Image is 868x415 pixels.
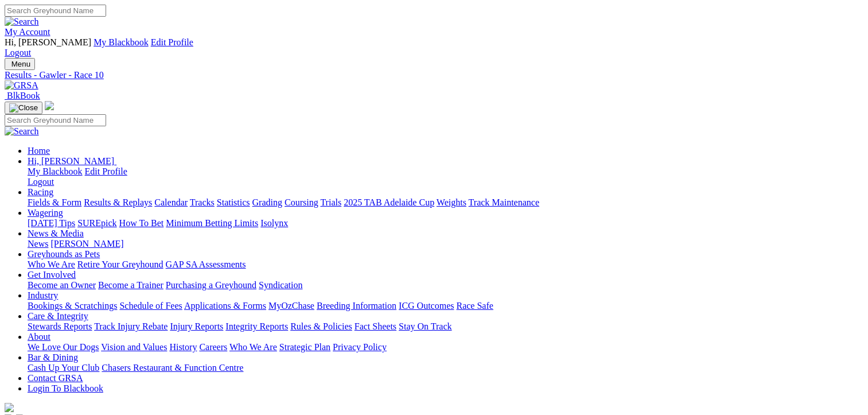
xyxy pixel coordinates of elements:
[28,239,48,249] a: News
[7,91,40,100] span: BlkBook
[199,342,227,352] a: Careers
[28,218,75,228] a: [DATE] Tips
[28,280,96,290] a: Become an Owner
[102,363,243,373] a: Chasers Restaurant & Function Centre
[5,70,863,80] a: Results - Gawler - Race 10
[9,103,38,113] img: Close
[28,259,863,270] div: Greyhounds as Pets
[169,342,197,352] a: History
[5,114,106,126] input: Search
[28,208,63,218] a: Wagering
[28,218,863,228] div: Wagering
[317,301,396,311] a: Breeding Information
[28,352,78,362] a: Bar & Dining
[28,321,863,332] div: Care & Integrity
[469,197,539,207] a: Track Maintenance
[5,37,863,58] div: My Account
[28,197,863,208] div: Racing
[28,280,863,290] div: Get Involved
[119,301,182,311] a: Schedule of Fees
[5,126,39,137] img: Search
[28,363,863,373] div: Bar & Dining
[5,80,38,91] img: GRSA
[28,342,863,352] div: About
[28,301,117,311] a: Bookings & Scratchings
[28,156,116,166] a: Hi, [PERSON_NAME]
[285,197,318,207] a: Coursing
[184,301,266,311] a: Applications & Forms
[279,342,330,352] a: Strategic Plan
[166,259,246,269] a: GAP SA Assessments
[355,321,396,331] a: Fact Sheets
[5,37,91,47] span: Hi, [PERSON_NAME]
[217,197,250,207] a: Statistics
[77,259,164,269] a: Retire Your Greyhound
[101,342,167,352] a: Vision and Values
[28,146,50,156] a: Home
[437,197,466,207] a: Weights
[28,249,100,259] a: Greyhounds as Pets
[260,218,288,228] a: Isolynx
[252,197,282,207] a: Grading
[28,311,88,321] a: Care & Integrity
[50,239,123,249] a: [PERSON_NAME]
[5,58,35,70] button: Toggle navigation
[28,197,81,207] a: Fields & Form
[45,101,54,110] img: logo-grsa-white.png
[28,156,114,166] span: Hi, [PERSON_NAME]
[225,321,288,331] a: Integrity Reports
[28,342,99,352] a: We Love Our Dogs
[154,197,188,207] a: Calendar
[5,5,106,17] input: Search
[5,403,14,412] img: logo-grsa-white.png
[344,197,434,207] a: 2025 TAB Adelaide Cup
[5,17,39,27] img: Search
[5,27,50,37] a: My Account
[77,218,116,228] a: SUREpick
[28,187,53,197] a: Racing
[84,197,152,207] a: Results & Replays
[85,166,127,176] a: Edit Profile
[170,321,223,331] a: Injury Reports
[268,301,314,311] a: MyOzChase
[28,228,84,238] a: News & Media
[28,270,76,280] a: Get Involved
[166,218,258,228] a: Minimum Betting Limits
[28,166,83,176] a: My Blackbook
[229,342,277,352] a: Who We Are
[98,280,164,290] a: Become a Trainer
[119,218,164,228] a: How To Bet
[11,60,30,68] span: Menu
[94,321,168,331] a: Track Injury Rebate
[94,37,149,47] a: My Blackbook
[28,383,103,393] a: Login To Blackbook
[28,259,75,269] a: Who We Are
[259,280,302,290] a: Syndication
[290,321,352,331] a: Rules & Policies
[28,239,863,249] div: News & Media
[28,332,50,342] a: About
[5,48,31,57] a: Logout
[5,102,42,114] button: Toggle navigation
[399,321,451,331] a: Stay On Track
[333,342,387,352] a: Privacy Policy
[28,301,863,311] div: Industry
[28,373,83,383] a: Contact GRSA
[456,301,493,311] a: Race Safe
[166,280,256,290] a: Purchasing a Greyhound
[320,197,341,207] a: Trials
[190,197,215,207] a: Tracks
[151,37,193,47] a: Edit Profile
[28,177,54,187] a: Logout
[28,321,92,331] a: Stewards Reports
[28,166,863,187] div: Hi, [PERSON_NAME]
[28,363,99,373] a: Cash Up Your Club
[28,290,58,300] a: Industry
[5,91,40,100] a: BlkBook
[399,301,454,311] a: ICG Outcomes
